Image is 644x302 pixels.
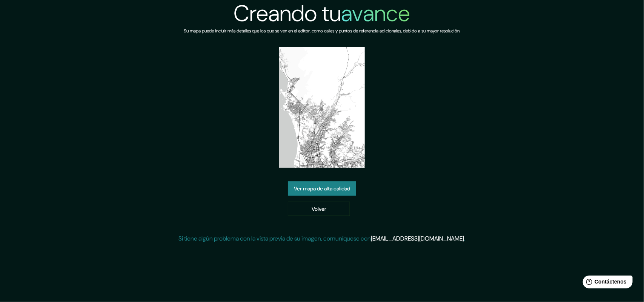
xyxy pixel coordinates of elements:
font: Si tiene algún problema con la vista previa de su imagen, comuníquese con [179,235,371,242]
font: Ver mapa de alta calidad [294,185,350,192]
font: Su mapa puede incluir más detalles que los que se ven en el editor, como calles y puntos de refer... [184,28,460,34]
iframe: Lanzador de widgets de ayuda [577,273,636,294]
a: Volver [288,202,350,216]
a: Ver mapa de alta calidad [288,181,356,196]
a: [EMAIL_ADDRESS][DOMAIN_NAME] [371,235,464,242]
font: Volver [312,205,326,212]
img: vista previa del mapa creado [279,47,365,168]
font: . [464,235,466,242]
